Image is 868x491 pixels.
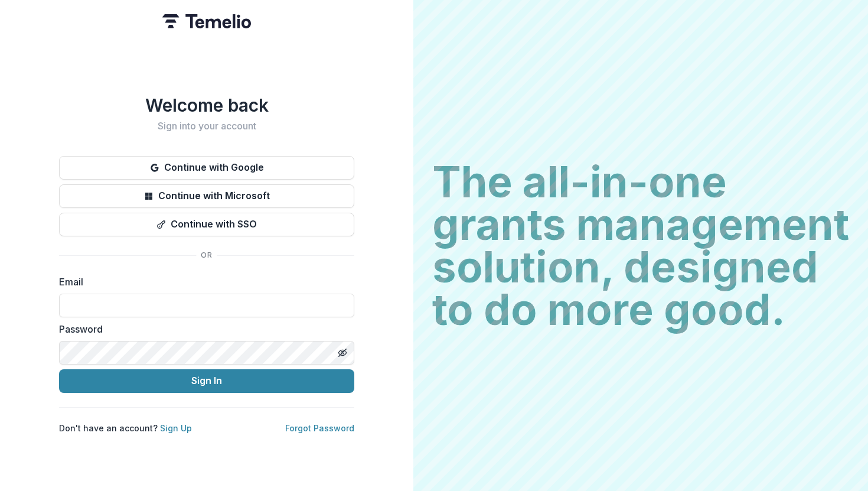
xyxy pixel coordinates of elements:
[59,95,354,116] h1: Welcome back
[162,14,251,28] img: Temelio
[59,322,347,336] label: Password
[59,275,347,289] label: Email
[160,423,192,433] a: Sign Up
[59,156,354,180] button: Continue with Google
[285,423,354,433] a: Forgot Password
[59,422,192,434] p: Don't have an account?
[59,121,354,132] h2: Sign into your account
[59,369,354,393] button: Sign In
[333,343,352,362] button: Toggle password visibility
[59,213,354,236] button: Continue with SSO
[59,184,354,208] button: Continue with Microsoft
